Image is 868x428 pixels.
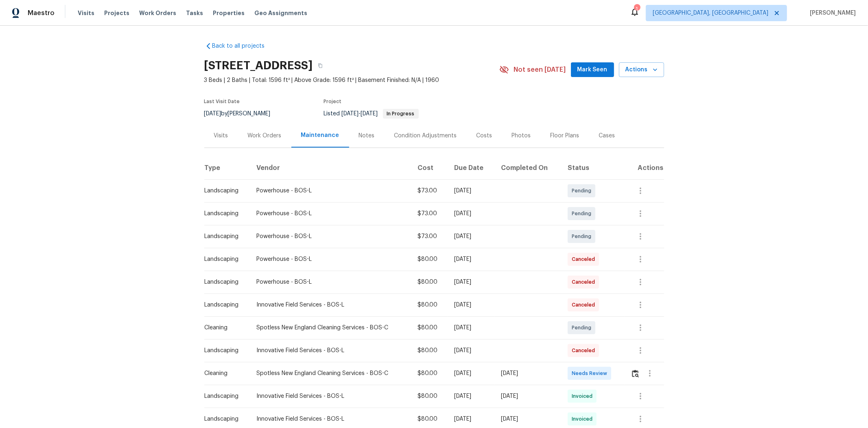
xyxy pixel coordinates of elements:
span: Visits [78,9,94,17]
span: Pending [572,187,595,195]
div: [DATE] [454,415,488,423]
span: Canceled [572,301,598,309]
a: Back to all projects [204,42,282,50]
div: 1 [634,5,640,13]
div: Maintenance [301,131,339,139]
span: Work Orders [139,9,176,17]
div: $80.00 [418,369,441,377]
div: Landscaping [205,392,243,400]
span: Projects [104,9,129,17]
div: $80.00 [418,324,441,332]
button: Actions [619,62,664,77]
span: Canceled [572,346,598,355]
div: [DATE] [501,369,555,377]
div: Photos [512,132,531,140]
div: Landscaping [205,210,243,218]
img: Review Icon [632,370,639,377]
div: [DATE] [454,210,488,218]
div: Innovative Field Services - BOS-L [256,392,404,400]
span: Project [324,99,342,104]
div: [DATE] [454,187,488,195]
span: - [342,111,378,117]
span: Canceled [572,278,598,286]
button: Review Icon [631,364,640,383]
div: [DATE] [501,415,555,423]
span: Last Visit Date [204,99,240,104]
span: [DATE] [204,111,221,117]
div: [DATE] [454,324,488,332]
th: Completed On [495,157,561,179]
button: Copy Address [313,58,328,73]
button: Mark Seen [571,62,614,77]
span: Invoiced [572,415,596,423]
div: Powerhouse - BOS-L [256,255,404,263]
span: Maestro [28,9,55,17]
div: Visits [214,132,228,140]
div: Innovative Field Services - BOS-L [256,415,404,423]
div: Powerhouse - BOS-L [256,187,404,195]
div: Powerhouse - BOS-L [256,210,404,218]
div: [DATE] [454,392,488,400]
div: Cleaning [205,324,243,332]
div: [DATE] [454,369,488,377]
span: Not seen [DATE] [514,66,566,74]
div: Landscaping [205,278,243,286]
div: $73.00 [418,187,441,195]
span: Actions [625,65,658,75]
span: Canceled [572,255,598,263]
th: Type [204,157,250,179]
div: [DATE] [454,232,488,240]
div: Landscaping [205,301,243,309]
div: $80.00 [418,255,441,263]
div: Notes [359,132,375,140]
div: $80.00 [418,392,441,400]
div: Work Orders [248,132,282,140]
div: [DATE] [501,392,555,400]
th: Status [561,157,624,179]
div: Landscaping [205,346,243,355]
th: Vendor [250,157,411,179]
div: Powerhouse - BOS-L [256,232,404,240]
div: Innovative Field Services - BOS-L [256,346,404,355]
div: $80.00 [418,278,441,286]
th: Due Date [448,157,495,179]
div: Spotless New England Cleaning Services - BOS-C [256,369,404,377]
span: Needs Review [572,369,610,377]
span: Pending [572,324,595,332]
span: [DATE] [342,111,359,117]
div: $73.00 [418,232,441,240]
div: Landscaping [205,187,243,195]
div: [DATE] [454,255,488,263]
h2: [STREET_ADDRESS] [204,62,313,70]
div: Landscaping [205,232,243,240]
th: Actions [624,157,664,179]
div: Costs [477,132,492,140]
div: Cleaning [205,369,243,377]
div: Innovative Field Services - BOS-L [256,301,404,309]
span: [PERSON_NAME] [807,9,856,17]
div: Powerhouse - BOS-L [256,278,404,286]
span: Mark Seen [577,65,608,75]
div: Spotless New England Cleaning Services - BOS-C [256,324,404,332]
div: [DATE] [454,278,488,286]
div: $73.00 [418,210,441,218]
span: Listed [324,111,419,117]
div: Cases [599,132,615,140]
div: $80.00 [418,301,441,309]
div: Landscaping [205,415,243,423]
div: [DATE] [454,301,488,309]
span: Invoiced [572,392,596,400]
th: Cost [411,157,448,179]
div: Floor Plans [551,132,579,140]
span: Properties [213,9,245,17]
div: $80.00 [418,346,441,355]
span: Pending [572,232,595,240]
span: Pending [572,210,595,218]
span: Geo Assignments [254,9,307,17]
div: [DATE] [454,346,488,355]
span: Tasks [186,10,203,16]
span: [DATE] [361,111,378,117]
div: Condition Adjustments [394,132,457,140]
span: [GEOGRAPHIC_DATA], [GEOGRAPHIC_DATA] [653,9,768,17]
div: Landscaping [205,255,243,263]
